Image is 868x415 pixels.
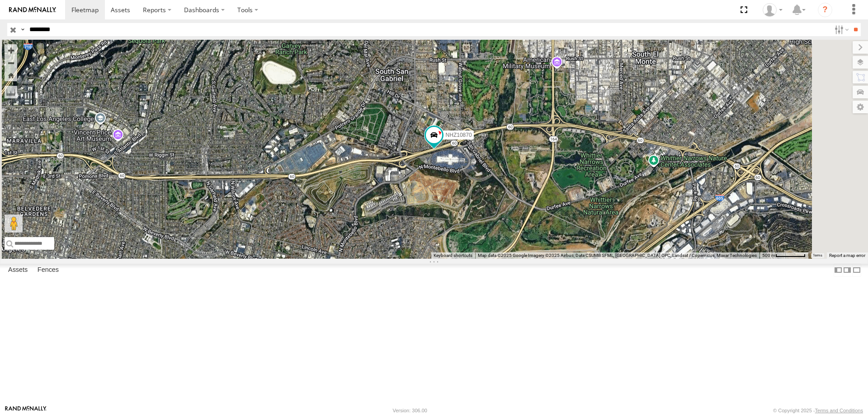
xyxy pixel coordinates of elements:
label: Search Query [19,23,26,36]
span: Map data ©2025 Google Imagery ©2025 Airbus, Data CSUMB SFML, [GEOGRAPHIC_DATA] OPC, Landsat / Cop... [478,253,757,258]
button: Map Scale: 500 m per 63 pixels [759,252,808,259]
label: Dock Summary Table to the Right [843,264,852,277]
button: Drag Pegman onto the map to open Street View [5,214,23,233]
img: rand-logo.svg [9,7,56,13]
a: Terms (opens in new tab) [813,254,822,257]
button: Zoom Home [5,69,17,81]
label: Assets [4,264,32,276]
span: NHZ10870 [446,132,472,138]
label: Fences [33,264,63,276]
a: Visit our Website [5,406,47,415]
label: Search Filter Options [831,23,850,36]
button: Zoom out [5,56,17,69]
div: Version: 306.00 [393,408,427,413]
label: Hide Summary Table [852,264,861,277]
a: Terms and Conditions [815,408,863,413]
span: 500 m [762,253,775,258]
label: Dock Summary Table to the Left [834,264,843,277]
div: Zulema McIntosch [759,3,786,17]
a: Report a map error [829,253,865,258]
label: Map Settings [853,101,868,113]
button: Zoom in [5,44,17,56]
button: Keyboard shortcuts [434,252,472,259]
i: ? [818,3,832,17]
label: Measure [5,86,17,98]
div: © Copyright 2025 - [773,408,863,413]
